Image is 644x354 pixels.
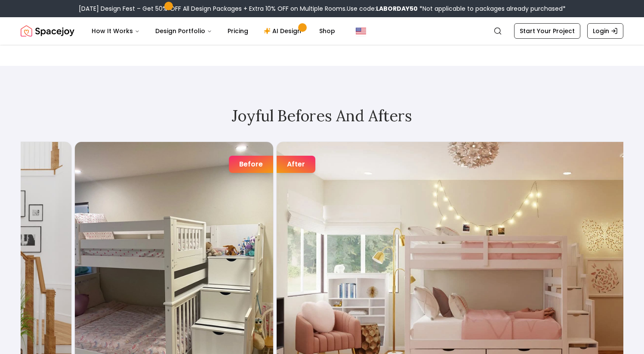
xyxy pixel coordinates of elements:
[587,23,623,39] a: Login
[376,4,418,13] b: LABORDAY50
[148,22,219,40] button: Design Portfolio
[21,17,623,45] nav: Global
[21,22,74,40] a: Spacejoy
[257,22,311,40] a: AI Design
[85,22,342,40] nav: Main
[356,26,366,36] img: United States
[21,22,74,40] img: Spacejoy Logo
[85,22,147,40] button: How It Works
[79,4,566,13] div: [DATE] Design Fest – Get 50% OFF All Design Packages + Extra 10% OFF on Multiple Rooms.
[277,156,315,173] div: After
[221,22,255,40] a: Pricing
[312,22,342,40] a: Shop
[347,4,418,13] span: Use code:
[514,23,580,39] a: Start Your Project
[21,107,623,124] h2: Joyful Befores and Afters
[229,156,273,173] div: Before
[418,4,566,13] span: *Not applicable to packages already purchased*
